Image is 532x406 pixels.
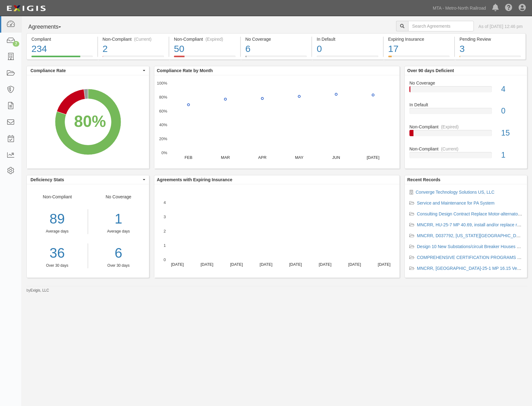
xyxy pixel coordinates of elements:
text: [DATE] [201,262,213,267]
a: Compliant234 [26,56,97,61]
a: In Default0 [312,56,383,61]
div: (Expired) [205,36,223,42]
div: 50 [174,42,236,56]
div: 2 [103,42,164,56]
text: 40% [159,122,167,127]
div: No Coverage [405,80,527,86]
span: Deficiency Stats [30,177,141,183]
b: Compliance Rate by Month [157,68,213,73]
text: [DATE] [367,155,380,160]
text: 2 [164,229,166,233]
div: 1 [93,209,145,229]
svg: A chart. [154,184,399,278]
text: 0% [161,150,167,155]
b: Recent Records [407,177,441,182]
a: MTA - Metro-North Railroad [430,2,489,14]
div: 15 [497,127,527,139]
text: JUN [332,155,340,160]
text: 60% [159,108,167,113]
a: Service and Maintenance for PA System [417,201,495,205]
div: 3 [460,42,521,56]
text: [DATE] [260,262,273,267]
div: (Current) [134,36,152,42]
text: 80% [159,95,167,99]
button: Agreements [26,21,73,33]
a: No Coverage6 [241,56,312,61]
div: 6 [245,42,307,56]
input: Search Agreements [408,21,474,31]
text: [DATE] [230,262,243,267]
text: 20% [159,136,167,141]
div: Non-Compliant [27,194,88,268]
div: 0 [497,105,527,117]
span: Compliance Rate [30,67,141,74]
text: FEB [184,155,192,160]
b: Agreements with Expiring Insurance [157,177,232,182]
text: 4 [164,200,166,205]
text: 100% [157,81,167,85]
img: Logo [5,3,48,14]
button: Deficiency Stats [27,175,149,184]
div: 4 [497,84,527,95]
div: No Coverage [245,36,307,42]
div: 89 [27,209,88,229]
text: 3 [164,215,166,219]
text: APR [258,155,267,160]
text: [DATE] [378,262,390,267]
div: 7 [13,41,19,47]
div: 234 [31,42,93,56]
div: Average days [27,229,88,234]
text: [DATE] [348,262,361,267]
div: In Default [317,36,378,42]
div: Compliant [31,36,93,42]
div: In Default [405,102,527,108]
div: Expiring Insurance [388,36,450,42]
div: Non-Compliant (Expired) [174,36,236,42]
a: Converge Technology Solutions US, LLC [416,190,494,195]
text: MAR [221,155,230,160]
div: Over 30 days [93,263,145,268]
div: Non-Compliant [405,146,527,152]
a: Pending Review3 [455,56,526,61]
a: Non-Compliant(Expired)50 [169,56,240,61]
a: Non-Compliant(Current)1 [409,146,522,163]
a: 36 [27,243,88,263]
div: 80% [74,110,106,133]
svg: A chart. [154,75,399,168]
a: 6 [93,243,145,263]
div: 17 [388,42,450,56]
div: As of [DATE] 12:46 pm [478,23,523,30]
a: Exigis, LLC [30,288,49,293]
div: Over 30 days [27,263,88,268]
b: Over 90 days Deficient [407,68,454,73]
a: Non-Compliant(Current)2 [98,56,169,61]
text: [DATE] [289,262,302,267]
div: No Coverage [88,194,149,268]
div: (Expired) [441,124,459,130]
a: Non-Compliant(Expired)15 [409,124,522,146]
button: Compliance Rate [27,66,149,75]
svg: A chart. [27,75,149,168]
div: Average days [93,229,145,234]
a: In Default0 [409,102,522,124]
a: Expiring Insurance17 [384,56,455,61]
i: Help Center - Complianz [505,4,512,12]
div: (Current) [441,146,458,152]
div: Non-Compliant (Current) [103,36,164,42]
text: MAY [295,155,304,160]
div: Pending Review [460,36,521,42]
div: 1 [497,150,527,161]
div: Non-Compliant [405,124,527,130]
text: [DATE] [171,262,184,267]
a: No Coverage4 [409,80,522,102]
text: 0 [164,257,166,262]
text: 1 [164,243,166,248]
small: by [26,288,49,293]
div: 0 [317,42,378,56]
text: [DATE] [319,262,331,267]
